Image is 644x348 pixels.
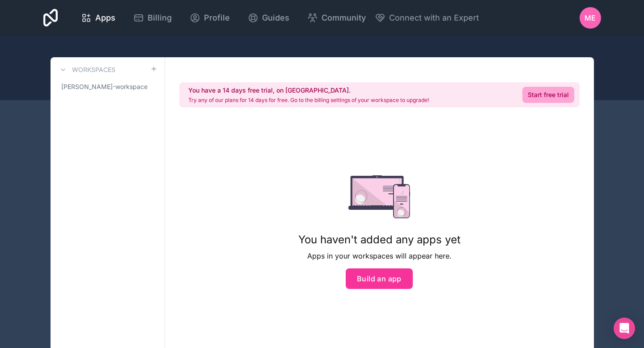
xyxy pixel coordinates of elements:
button: Build an app [346,268,413,289]
h2: You have a 14 days free trial, on [GEOGRAPHIC_DATA]. [188,86,429,95]
a: Community [300,8,373,28]
img: empty state [348,175,411,218]
p: Try any of our plans for 14 days for free. Go to the billing settings of your workspace to upgrade! [188,97,429,104]
button: Connect with an Expert [375,12,479,24]
a: Start free trial [522,87,574,103]
span: Billing [148,12,172,24]
span: Connect with an Expert [389,12,479,24]
span: Community [322,12,366,24]
a: [PERSON_NAME]-workspace [58,79,157,95]
span: Guides [262,12,289,24]
span: Apps [95,12,115,24]
a: Apps [74,8,123,28]
a: Billing [126,8,179,28]
a: Guides [241,8,297,28]
p: Apps in your workspaces will appear here. [298,250,461,261]
div: Open Intercom Messenger [614,318,635,339]
a: Workspaces [58,64,115,75]
span: [PERSON_NAME]-workspace [61,82,148,91]
span: Profile [204,12,230,24]
span: ME [585,13,596,23]
h3: Workspaces [72,65,115,74]
a: Profile [182,8,237,28]
h1: You haven't added any apps yet [298,233,461,247]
